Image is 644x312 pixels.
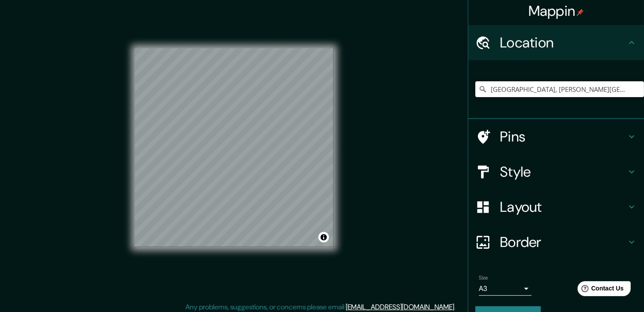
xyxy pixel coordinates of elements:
[566,278,634,302] iframe: Help widget launcher
[318,232,329,243] button: Toggle attribution
[500,198,626,216] h4: Layout
[479,274,488,282] label: Size
[500,163,626,181] h4: Style
[475,81,644,97] input: Pick your city or area
[528,2,584,20] h4: Mappin
[577,9,584,16] img: pin-icon.png
[135,48,333,247] canvas: Map
[500,34,626,51] h4: Location
[468,25,644,60] div: Location
[468,119,644,154] div: Pins
[468,189,644,225] div: Layout
[479,282,532,296] div: A3
[346,302,454,312] a: [EMAIL_ADDRESS][DOMAIN_NAME]
[500,233,626,251] h4: Border
[468,225,644,260] div: Border
[500,128,626,145] h4: Pins
[468,154,644,189] div: Style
